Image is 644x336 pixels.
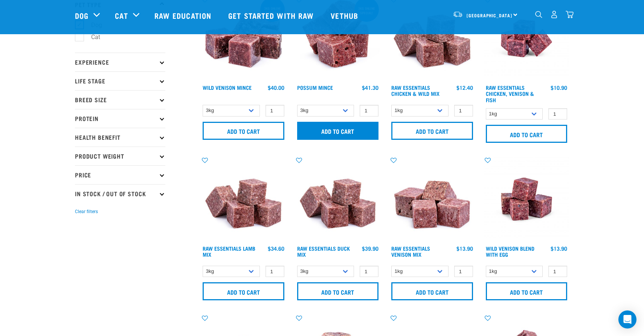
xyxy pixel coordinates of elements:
[297,247,350,256] a: Raw Essentials Duck Mix
[391,122,473,140] input: Add to cart
[297,282,379,300] input: Add to cart
[203,86,252,89] a: Wild Venison Mince
[203,122,284,140] input: Add to cart
[566,11,574,18] img: home-icon@2x.png
[268,85,284,91] div: $40.00
[75,184,165,203] p: In Stock / Out Of Stock
[391,282,473,300] input: Add to cart
[454,266,473,277] input: 1
[75,71,165,90] p: Life Stage
[551,245,567,251] div: $13.90
[75,109,165,128] p: Protein
[75,208,98,215] button: Clear filters
[75,10,89,21] a: Dog
[550,11,558,18] img: user.png
[203,247,255,256] a: Raw Essentials Lamb Mix
[266,266,284,277] input: 1
[484,156,569,242] img: Venison Egg 1616
[75,53,165,71] p: Experience
[456,245,473,251] div: $13.90
[297,86,333,89] a: Possum Mince
[618,310,636,328] div: Open Intercom Messenger
[486,282,568,300] input: Add to cart
[323,0,368,30] a: Vethub
[79,32,103,42] label: Cat
[75,128,165,147] p: Health Benefit
[201,156,286,242] img: ?1041 RE Lamb Mix 01
[360,266,378,277] input: 1
[551,85,567,91] div: $10.90
[389,156,475,242] img: 1113 RE Venison Mix 01
[548,266,567,277] input: 1
[203,282,284,300] input: Add to cart
[486,125,568,143] input: Add to cart
[362,85,378,91] div: $41.30
[75,90,165,109] p: Breed Size
[360,105,378,117] input: 1
[467,14,512,17] span: [GEOGRAPHIC_DATA]
[391,247,430,256] a: Raw Essentials Venison Mix
[456,85,473,91] div: $12.40
[75,165,165,184] p: Price
[268,245,284,251] div: $34.60
[295,156,381,242] img: ?1041 RE Lamb Mix 01
[297,122,379,140] input: Add to cart
[391,86,440,95] a: Raw Essentials Chicken & Wild Mix
[486,86,534,101] a: Raw Essentials Chicken, Venison & Fish
[454,105,473,117] input: 1
[548,108,567,120] input: 1
[535,11,542,18] img: home-icon-1@2x.png
[147,0,221,30] a: Raw Education
[453,11,463,18] img: van-moving.png
[221,0,323,30] a: Get started with Raw
[266,105,284,117] input: 1
[115,10,128,21] a: Cat
[362,245,378,251] div: $39.90
[75,147,165,165] p: Product Weight
[486,247,534,256] a: Wild Venison Blend with Egg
